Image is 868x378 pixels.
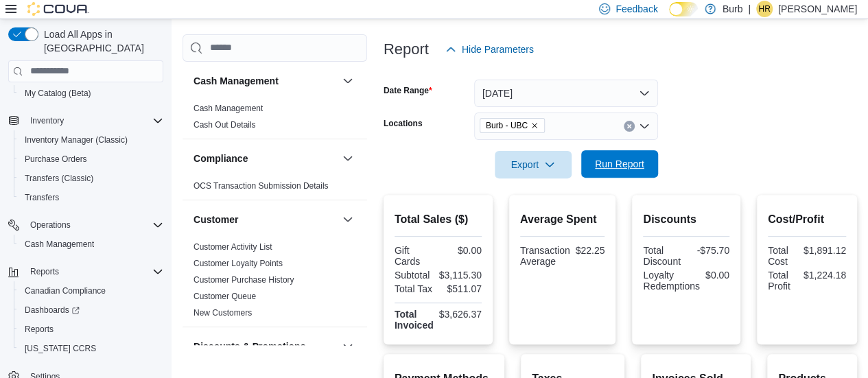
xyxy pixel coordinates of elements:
button: Customer [193,213,337,226]
div: $0.00 [705,270,729,281]
span: Run Report [595,157,644,171]
a: Purchase Orders [19,151,93,167]
h3: Report [384,41,429,58]
a: Customer Purchase History [193,275,294,285]
img: Cova [27,2,89,16]
a: Dashboards [14,300,169,320]
span: Operations [30,220,71,231]
button: Transfers (Classic) [14,169,169,188]
span: Inventory Manager (Classic) [25,134,128,145]
span: Dark Mode [669,16,670,17]
p: Burb [723,1,743,17]
span: Customer Loyalty Points [193,258,283,269]
div: $0.00 [441,245,482,256]
a: Inventory Manager (Classic) [19,132,133,148]
button: [US_STATE] CCRS [14,339,169,358]
span: Purchase Orders [19,151,163,167]
button: [DATE] [474,80,658,107]
button: Run Report [581,150,658,178]
a: Transfers [19,189,64,206]
div: Subtotal [395,270,434,281]
button: Transfers [14,188,169,207]
span: Cash Management [25,239,94,250]
button: Canadian Compliance [14,281,169,300]
a: Transfers (Classic) [19,170,99,187]
span: Cash Management [19,236,163,252]
a: Canadian Compliance [19,283,111,299]
div: Total Discount [643,245,683,267]
span: Customer Activity List [193,241,272,252]
p: | [748,1,751,17]
span: Transfers [19,189,163,206]
span: Cash Management [193,103,263,114]
button: Hide Parameters [440,36,539,63]
span: Burb - UBC [480,118,545,133]
span: Feedback [615,2,657,16]
button: Open list of options [639,121,650,132]
span: Canadian Compliance [19,283,163,299]
div: -$75.70 [689,245,729,256]
h3: Compliance [193,152,248,165]
div: $22.25 [576,245,605,256]
div: $3,626.37 [439,309,482,320]
span: HR [758,1,770,17]
div: Harsha Ramasamy [756,1,773,17]
span: Burb - UBC [486,119,528,132]
span: Customer Queue [193,291,256,302]
span: Inventory [30,115,64,126]
span: Inventory [25,113,163,129]
button: Purchase Orders [14,150,169,169]
a: New Customers [193,308,252,318]
span: Reports [25,263,163,280]
span: Reports [25,324,54,335]
h2: Total Sales ($) [395,211,482,228]
button: Compliance [340,150,356,167]
span: Load All Apps in [GEOGRAPHIC_DATA] [38,27,163,55]
button: Inventory [3,111,169,130]
input: Dark Mode [669,2,698,16]
a: [US_STATE] CCRS [19,340,102,357]
h3: Discounts & Promotions [193,340,305,353]
span: Canadian Compliance [25,285,106,296]
a: Customer Activity List [193,242,272,252]
h2: Cost/Profit [768,211,846,228]
span: Dashboards [25,305,80,316]
span: Dashboards [19,302,163,318]
div: Cash Management [183,100,367,139]
strong: Total Invoiced [395,309,434,331]
div: $3,115.30 [439,270,482,281]
a: Reports [19,321,59,338]
span: Inventory Manager (Classic) [19,132,163,148]
p: [PERSON_NAME] [778,1,857,17]
span: Operations [25,217,163,233]
a: Cash Management [19,236,99,252]
span: New Customers [193,307,252,318]
button: Remove Burb - UBC from selection in this group [530,121,539,130]
button: Operations [3,215,169,235]
span: Customer Purchase History [193,274,294,285]
a: My Catalog (Beta) [19,85,97,102]
div: Gift Cards [395,245,436,267]
h3: Customer [193,213,238,226]
a: Dashboards [19,302,85,318]
span: [US_STATE] CCRS [25,343,96,354]
div: $1,224.18 [804,270,846,281]
a: Cash Management [193,104,263,113]
div: $511.07 [441,283,482,294]
label: Locations [384,118,423,129]
button: Reports [14,320,169,339]
button: Clear input [624,121,635,132]
button: Compliance [193,152,337,165]
h3: Cash Management [193,74,279,88]
div: $1,891.12 [804,245,846,256]
div: Total Cost [768,245,798,267]
button: Customer [340,211,356,228]
button: Cash Management [14,235,169,254]
a: OCS Transaction Submission Details [193,181,329,191]
div: Total Profit [768,270,798,292]
button: My Catalog (Beta) [14,84,169,103]
a: Customer Queue [193,292,256,301]
span: Export [503,151,563,178]
h2: Discounts [643,211,729,228]
span: OCS Transaction Submission Details [193,180,329,191]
